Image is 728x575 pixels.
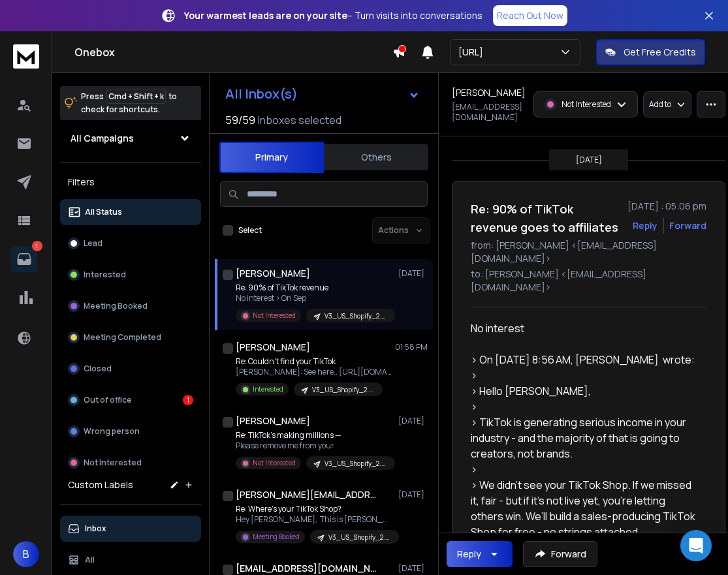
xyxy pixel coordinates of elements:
[84,395,132,405] p: Out of office
[236,504,392,514] p: Re: Where’s your TikTok Shop?
[398,268,428,279] p: [DATE]
[85,207,122,217] p: All Status
[84,301,148,311] p: Meeting Booked
[236,488,379,501] h1: [PERSON_NAME][EMAIL_ADDRESS][DOMAIN_NAME]
[60,173,201,191] h3: Filters
[680,530,712,561] div: Open Intercom Messenger
[60,547,201,573] button: All
[562,99,611,110] p: Not Interested
[624,46,696,59] p: Get Free Credits
[13,541,39,567] button: B
[236,356,392,367] p: Re: Couldn’t find your TikTok
[84,364,112,374] p: Closed
[324,311,387,321] p: V3_US_Shopify_2.5M-100M-CLEANED-D2C
[60,356,201,382] button: Closed
[68,478,133,491] h3: Custom Labels
[60,324,201,350] button: Meeting Completed
[84,426,140,437] p: Wrong person
[324,459,387,469] p: V3_US_Shopify_2.5M-100M-CLEANED-D2C
[11,246,37,272] a: 1
[447,541,513,567] button: Reply
[215,81,430,107] button: All Inbox(s)
[398,416,428,426] p: [DATE]
[236,283,392,293] p: Re: 90% of TikTok revenue
[219,142,324,173] button: Primary
[253,384,283,394] p: Interested
[398,563,428,574] p: [DATE]
[225,87,298,101] h1: All Inbox(s)
[627,200,706,213] p: [DATE] : 05:06 pm
[236,293,392,303] p: No interest > On Sep
[60,418,201,444] button: Wrong person
[576,155,602,165] p: [DATE]
[258,112,341,128] h3: Inboxes selected
[312,385,375,395] p: V3_US_Shopify_2.5M-100M-CLEANED-D2C
[324,143,428,172] button: Others
[253,532,300,542] p: Meeting Booked
[84,238,103,249] p: Lead
[84,270,126,280] p: Interested
[497,9,563,22] p: Reach Out Now
[669,219,706,232] div: Forward
[633,219,657,232] button: Reply
[253,458,296,468] p: Not Interested
[236,562,379,575] h1: [EMAIL_ADDRESS][DOMAIN_NAME]
[74,44,392,60] h1: Onebox
[236,441,392,451] p: Please remove me from your
[60,387,201,413] button: Out of office1
[493,5,567,26] a: Reach Out Now
[236,367,392,377] p: [PERSON_NAME]: See here.. [URL][DOMAIN_NAME] Let me
[184,9,483,22] p: – Turn visits into conversations
[649,99,671,110] p: Add to
[452,102,526,123] p: [EMAIL_ADDRESS][DOMAIN_NAME]
[236,341,310,354] h1: [PERSON_NAME]
[60,125,201,151] button: All Campaigns
[13,44,39,69] img: logo
[471,200,620,236] h1: Re: 90% of TikTok revenue goes to affiliates
[328,533,391,542] p: V3_US_Shopify_2.5M-100M-CLEANED-D2C
[236,267,310,280] h1: [PERSON_NAME]
[225,112,255,128] span: 59 / 59
[452,86,526,99] h1: [PERSON_NAME]
[84,332,161,343] p: Meeting Completed
[236,430,392,441] p: Re: TikTok’s making millions —
[238,225,262,236] label: Select
[106,89,166,104] span: Cmd + Shift + k
[60,262,201,288] button: Interested
[458,46,488,59] p: [URL]
[84,458,142,468] p: Not Interested
[236,414,310,427] h1: [PERSON_NAME]
[596,39,705,65] button: Get Free Credits
[32,241,42,251] p: 1
[398,490,428,500] p: [DATE]
[183,395,193,405] div: 1
[71,132,134,145] h1: All Campaigns
[184,9,347,22] strong: Your warmest leads are on your site
[85,555,95,565] p: All
[81,90,177,116] p: Press to check for shortcuts.
[60,450,201,476] button: Not Interested
[253,311,296,320] p: Not Interested
[236,514,392,525] p: Hey [PERSON_NAME], This is [PERSON_NAME] filling
[60,199,201,225] button: All Status
[85,523,106,534] p: Inbox
[60,516,201,542] button: Inbox
[471,239,706,265] p: from: [PERSON_NAME] <[EMAIL_ADDRESS][DOMAIN_NAME]>
[523,541,597,567] button: Forward
[60,293,201,319] button: Meeting Booked
[471,268,706,294] p: to: [PERSON_NAME] <[EMAIL_ADDRESS][DOMAIN_NAME]>
[395,342,428,352] p: 01:58 PM
[60,230,201,256] button: Lead
[457,548,481,561] div: Reply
